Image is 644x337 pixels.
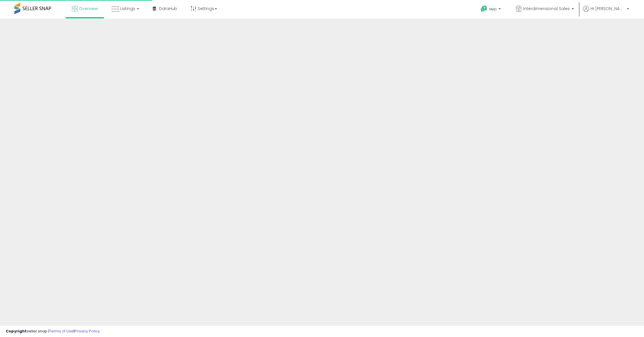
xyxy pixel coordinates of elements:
[583,6,629,19] a: Hi [PERSON_NAME]
[489,7,497,11] span: Help
[523,6,570,11] span: Interdimensional Sales
[480,5,488,12] i: Get Help
[120,6,135,11] span: Listings
[159,6,177,11] span: DataHub
[591,6,625,11] span: Hi [PERSON_NAME]
[476,1,507,19] a: Help
[79,6,98,11] span: Overview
